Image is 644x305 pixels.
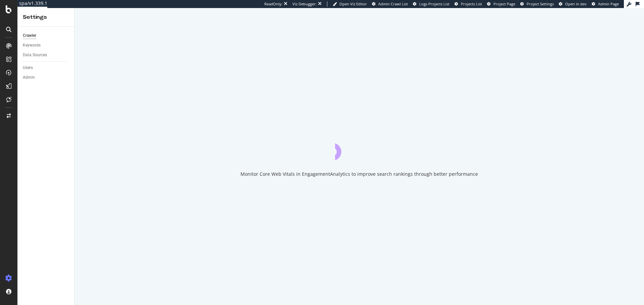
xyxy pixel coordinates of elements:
div: Viz Debugger: [292,1,317,7]
div: Keywords [23,42,41,49]
div: Data Sources [23,52,47,59]
a: Keywords [23,42,69,49]
a: Admin [23,74,69,81]
div: Admin [23,74,35,81]
span: Admin Page [598,1,619,6]
span: Project Page [493,1,515,6]
span: Open in dev [565,1,587,6]
div: Users [23,64,33,71]
a: Projects List [454,1,482,7]
a: Project Settings [520,1,554,7]
span: Projects List [461,1,482,6]
span: Logs Projects List [419,1,449,6]
a: Crawler [23,32,69,39]
div: Settings [23,13,69,21]
a: Data Sources [23,52,69,59]
a: Logs Projects List [413,1,449,7]
div: Monitor Core Web Vitals in EngagementAnalytics to improve search rankings through better performance [240,171,478,177]
a: Admin Crawl List [372,1,408,7]
div: ReadOnly: [264,1,282,7]
a: Open in dev [559,1,587,7]
a: Users [23,64,69,71]
span: Project Settings [527,1,554,6]
a: Admin Page [592,1,619,7]
a: Project Page [487,1,515,7]
a: Open Viz Editor [333,1,367,7]
div: animation [335,136,383,160]
span: Admin Crawl List [378,1,408,6]
span: Open Viz Editor [339,1,367,6]
div: Crawler [23,32,36,39]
